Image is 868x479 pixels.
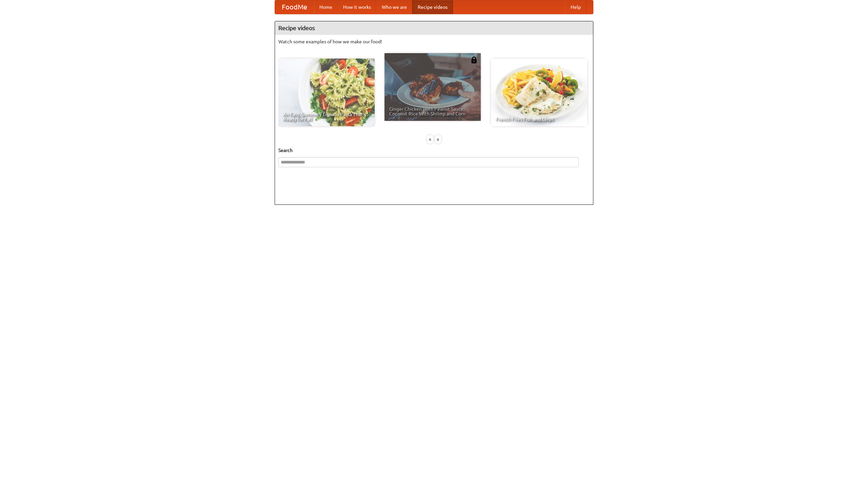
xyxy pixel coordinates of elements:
[412,0,453,14] a: Recipe videos
[435,135,441,144] div: »
[491,59,587,126] a: French Fries Fish and Chips
[338,0,376,14] a: How it works
[496,117,583,122] span: French Fries Fish and Chips
[565,0,586,14] a: Help
[278,59,375,126] a: An Easy, Summery Tomato Pasta That's Ready for Fall
[278,38,590,45] p: Watch some examples of how we make our food!
[283,112,370,122] span: An Easy, Summery Tomato Pasta That's Ready for Fall
[314,0,338,14] a: Home
[471,57,477,63] img: 483408.png
[427,135,433,144] div: «
[275,0,314,14] a: FoodMe
[376,0,412,14] a: Who we are
[278,147,590,154] h5: Search
[275,21,593,35] h4: Recipe videos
